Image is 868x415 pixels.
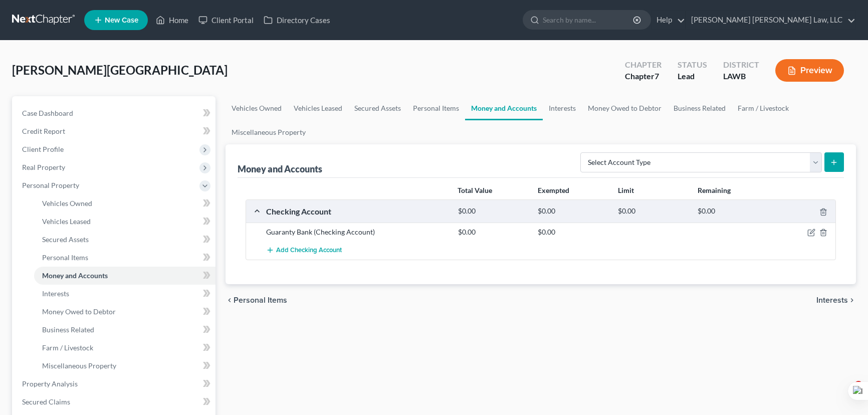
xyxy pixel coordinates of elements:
a: Business Related [668,96,732,120]
a: Personal Items [407,96,465,120]
a: Farm / Livestock [732,96,795,120]
a: Vehicles Leased [288,96,348,120]
span: Money Owed to Debtor [42,307,116,316]
div: $0.00 [693,206,772,216]
div: Status [678,59,707,71]
a: Money and Accounts [465,96,543,120]
input: Search by name... [543,11,634,29]
span: Personal Property [22,181,79,189]
a: Home [151,11,193,29]
div: District [723,59,759,71]
a: [PERSON_NAME] [PERSON_NAME] Law, LLC [686,11,855,29]
strong: Remaining [698,186,731,194]
a: Secured Assets [348,96,407,120]
span: Personal Items [42,253,88,262]
i: chevron_left [226,296,234,304]
span: Money and Accounts [42,271,108,280]
a: Interests [34,285,215,303]
div: LAWB [723,71,759,82]
button: Add Checking Account [266,241,342,260]
a: Personal Items [34,249,215,267]
span: Property Analysis [22,379,78,388]
div: Checking Account [261,206,453,217]
a: Farm / Livestock [34,339,215,357]
span: Business Related [42,325,94,334]
a: Secured Claims [14,393,215,411]
div: Chapter [625,59,662,71]
div: $0.00 [453,206,533,216]
a: Case Dashboard [14,104,215,122]
div: Guaranty Bank (Checking Account) [261,227,453,237]
span: Farm / Livestock [42,343,93,352]
button: Interests chevron_right [816,296,856,304]
a: Property Analysis [14,375,215,393]
span: Case Dashboard [22,109,73,117]
span: Vehicles Owned [42,199,92,207]
a: Interests [543,96,582,120]
a: Business Related [34,321,215,339]
div: Money and Accounts [238,163,322,175]
strong: Total Value [458,186,492,194]
a: Client Portal [193,11,259,29]
span: Miscellaneous Property [42,361,116,370]
a: Money Owed to Debtor [582,96,668,120]
span: Secured Assets [42,235,89,244]
iframe: Intercom live chat [834,381,858,405]
div: $0.00 [533,206,612,216]
a: Help [652,11,685,29]
div: $0.00 [533,227,612,237]
div: $0.00 [613,206,693,216]
span: Real Property [22,163,65,171]
span: Interests [816,296,848,304]
span: 7 [655,71,659,81]
a: Miscellaneous Property [226,120,312,144]
div: $0.00 [453,227,533,237]
div: Lead [678,71,707,82]
button: chevron_left Personal Items [226,296,287,304]
span: Secured Claims [22,397,70,406]
span: Credit Report [22,127,65,135]
a: Directory Cases [259,11,335,29]
a: Credit Report [14,122,215,140]
div: Chapter [625,71,662,82]
span: Add Checking Account [276,247,342,255]
span: New Case [105,17,138,24]
a: Vehicles Owned [226,96,288,120]
button: Preview [775,59,844,82]
a: Vehicles Leased [34,213,215,231]
span: Client Profile [22,145,64,153]
i: chevron_right [848,296,856,304]
a: Money Owed to Debtor [34,303,215,321]
a: Miscellaneous Property [34,357,215,375]
span: Interests [42,289,69,298]
a: Money and Accounts [34,267,215,285]
span: [PERSON_NAME][GEOGRAPHIC_DATA] [12,63,228,77]
a: Vehicles Owned [34,194,215,213]
span: Personal Items [234,296,287,304]
a: Secured Assets [34,231,215,249]
span: Vehicles Leased [42,217,91,226]
span: 4 [854,381,862,389]
strong: Limit [618,186,634,194]
strong: Exempted [538,186,569,194]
